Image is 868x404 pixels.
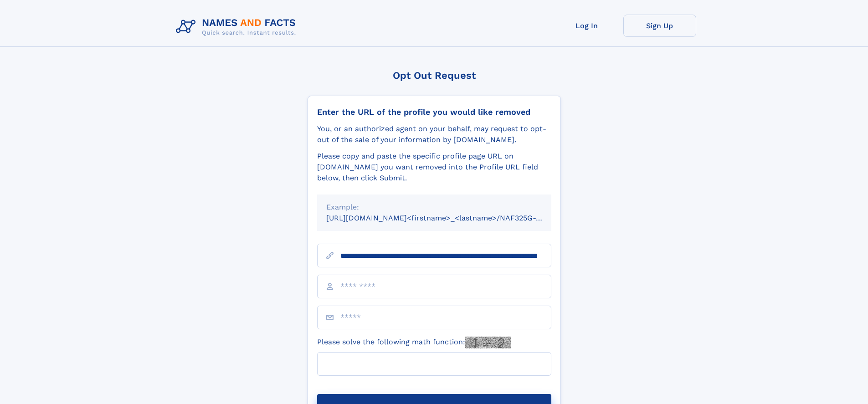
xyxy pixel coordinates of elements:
[326,202,542,213] div: Example:
[550,15,623,37] a: Log In
[317,123,551,145] div: You, or an authorized agent on your behalf, may request to opt-out of the sale of your informatio...
[308,70,561,81] div: Opt Out Request
[317,151,551,184] div: Please copy and paste the specific profile page URL on [DOMAIN_NAME] you want removed into the Pr...
[317,337,511,348] label: Please solve the following math function:
[326,214,569,222] small: [URL][DOMAIN_NAME]<firstname>_<lastname>/NAF325G-xxxxxxxx
[623,15,696,37] a: Sign Up
[317,107,551,117] div: Enter the URL of the profile you would like removed
[172,15,303,39] img: Logo Names and Facts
